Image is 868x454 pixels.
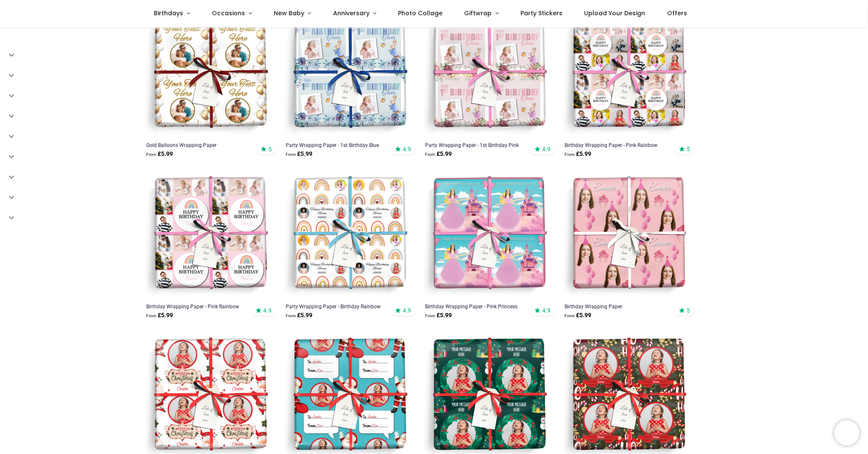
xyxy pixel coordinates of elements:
span: From [425,313,435,318]
img: Personalised Party Wrapping Paper - Birthday Rainbow Design - Upload 4 Photos & Name [283,168,416,300]
img: Personalised Birthday Wrapping Paper - Pink Princess - Upload 1 Photo & Name [423,168,555,300]
span: 5 [268,145,272,153]
span: Party Stickers [520,9,562,17]
strong: £ 5.99 [425,150,452,158]
strong: £ 5.99 [286,150,312,158]
span: 4.9 [542,307,551,314]
span: From [565,152,575,157]
span: Photo Collage [398,9,442,17]
span: From [146,313,156,318]
span: From [146,152,156,157]
span: 5 [687,307,690,314]
span: 4.9 [403,307,411,314]
strong: £ 5.99 [425,311,452,320]
img: Personalised Birthday Wrapping Paper - Pink Rainbow - 8 Photos & Name [562,6,695,139]
a: Party Wrapping Paper - Birthday Rainbow Design [286,303,388,310]
img: Personalised Party Wrapping Paper - 1st Birthday Pink Rabbit - Upload Photo & Name [423,6,555,139]
span: From [286,313,296,318]
span: From [565,313,575,318]
a: Birthday Wrapping Paper - Pink Princess [425,303,527,310]
a: Birthday Wrapping Paper - Pink Rainbow [146,303,248,310]
iframe: Brevo live chat [834,420,860,446]
span: Anniversary [333,9,370,17]
img: Personalised Birthday Wrapping Paper - Pink Rainbow - 5 Photos & Name [144,168,276,300]
span: 4.9 [263,307,272,314]
img: Personalised Gold Balloons Wrapping Paper - Upload Photo & Add Text [144,6,276,139]
span: 4.9 [542,145,551,153]
a: Party Wrapping Paper - 1st Birthday Blue Rabbit [286,141,388,148]
span: 4.9 [403,145,411,153]
img: Personalised Party Wrapping Paper - 1st Birthday Blue Rabbit - Upload Photo & Name [283,6,416,139]
span: Birthdays [154,9,183,17]
strong: £ 5.99 [146,311,173,320]
strong: £ 5.99 [565,311,591,320]
a: Gold Balloons Wrapping Paper [146,141,248,148]
a: Party Wrapping Paper - 1st Birthday Pink Rabbit [425,141,527,148]
strong: £ 5.99 [286,311,312,320]
span: Occasions [212,9,245,17]
strong: £ 5.99 [565,150,591,158]
span: 5 [687,145,690,153]
img: Personalised Birthday Wrapping Paper - Pink Balloons Cupcake- Upload 1 Photo & Name [562,168,695,300]
a: Birthday Wrapping Paper [565,303,667,310]
span: Offers [667,9,687,17]
a: Birthday Wrapping Paper - Pink Rainbow [565,141,667,148]
span: New Baby [274,9,304,17]
span: From [286,152,296,157]
span: Giftwrap [464,9,492,17]
span: Upload Your Design [584,9,645,17]
span: From [425,152,435,157]
strong: £ 5.99 [146,150,173,158]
